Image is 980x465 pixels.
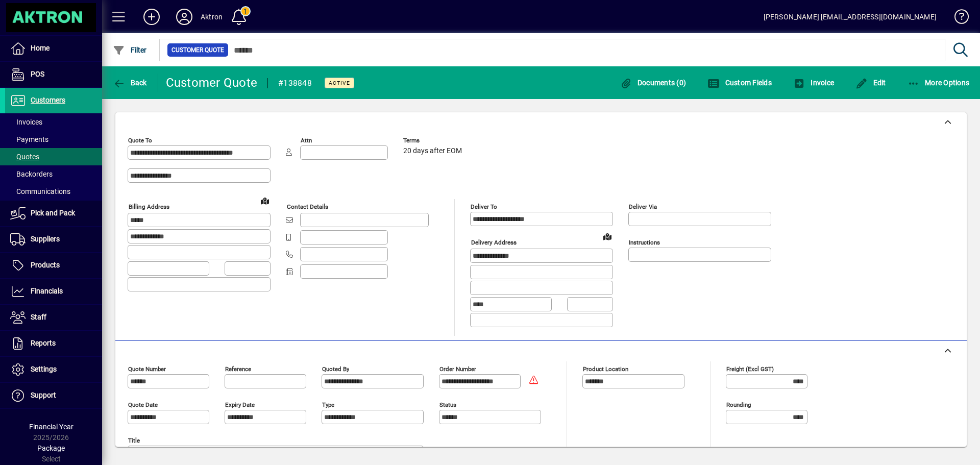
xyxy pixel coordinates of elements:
button: Profile [168,8,201,26]
a: Settings [5,357,102,382]
span: Quotes [10,153,39,161]
mat-label: Deliver via [629,203,657,210]
span: Staff [31,313,46,321]
div: Customer Quote [166,75,258,91]
span: Settings [31,365,57,373]
button: Back [110,74,150,92]
span: Documents (0) [620,79,686,87]
button: Add [135,8,168,26]
button: Filter [110,41,150,59]
span: Custom Fields [707,79,772,87]
mat-label: Title [128,436,140,444]
a: Invoices [5,113,102,131]
div: [PERSON_NAME] [EMAIL_ADDRESS][DOMAIN_NAME] [764,9,937,25]
button: Custom Fields [705,74,774,92]
span: Customer Quote [171,45,224,55]
mat-label: Deliver To [471,203,497,210]
button: More Options [905,74,972,92]
a: Suppliers [5,227,102,252]
mat-label: Quote To [128,137,152,144]
span: Invoices [10,118,42,126]
mat-label: Quote number [128,365,166,372]
a: Products [5,253,102,278]
span: Reports [31,339,56,347]
span: Payments [10,135,48,143]
mat-label: Product location [583,365,628,372]
mat-label: Type [322,401,334,408]
a: Backorders [5,165,102,183]
a: Support [5,383,102,408]
span: Support [31,391,56,399]
mat-label: Rounding [726,401,751,408]
mat-label: Reference [225,365,251,372]
mat-label: Order number [439,365,476,372]
span: Communications [10,187,70,195]
span: Backorders [10,170,53,178]
a: Pick and Pack [5,201,102,226]
mat-label: Freight (excl GST) [726,365,774,372]
a: Financials [5,279,102,304]
mat-label: Status [439,401,456,408]
mat-label: Instructions [629,239,660,246]
mat-label: Expiry date [225,401,255,408]
app-page-header-button: Back [102,74,158,92]
span: Pick and Pack [31,209,75,217]
a: View on map [257,192,273,209]
a: Reports [5,331,102,356]
span: Financials [31,287,63,295]
span: Active [329,80,350,86]
span: Filter [113,46,147,54]
a: POS [5,62,102,87]
a: Payments [5,131,102,148]
span: Back [113,79,147,87]
span: POS [31,70,44,78]
div: Aktron [201,9,223,25]
button: Invoice [791,74,837,92]
span: Suppliers [31,235,60,243]
span: Customers [31,96,65,104]
span: Package [37,444,65,452]
a: Staff [5,305,102,330]
span: Products [31,261,60,269]
span: More Options [908,79,970,87]
span: Invoice [793,79,834,87]
mat-label: Attn [301,137,312,144]
a: View on map [599,228,616,244]
a: Home [5,36,102,61]
mat-label: Quote date [128,401,158,408]
button: Edit [853,74,889,92]
mat-label: Quoted by [322,365,349,372]
a: Communications [5,183,102,200]
a: Quotes [5,148,102,165]
span: Terms [403,137,464,144]
a: Knowledge Base [947,2,967,35]
div: #138848 [278,75,312,91]
span: Edit [855,79,886,87]
button: Documents (0) [617,74,689,92]
span: 20 days after EOM [403,147,462,155]
span: Financial Year [29,423,73,431]
span: Home [31,44,50,52]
